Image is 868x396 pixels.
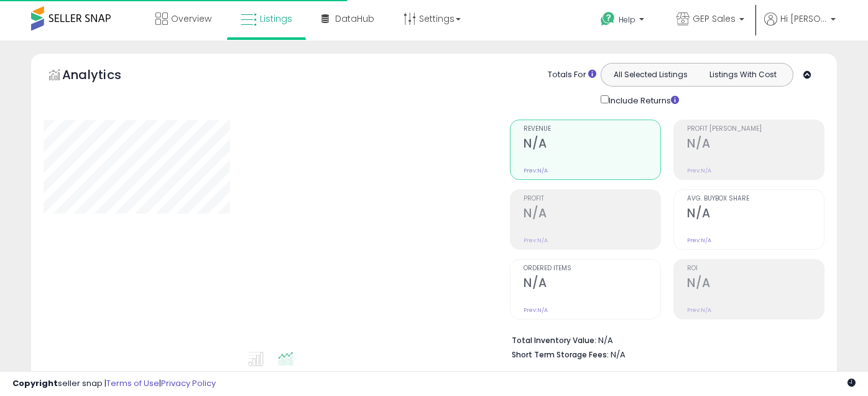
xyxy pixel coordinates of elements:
a: Hi [PERSON_NAME] [764,12,836,40]
button: All Selected Listings [604,67,697,83]
b: Short Term Storage Fees: [512,349,609,360]
button: Listings With Cost [696,67,789,83]
span: Avg. Buybox Share [687,196,824,202]
span: Profit [PERSON_NAME] [687,126,824,133]
small: Prev: N/A [524,167,548,174]
h2: N/A [524,276,660,293]
span: Overview [171,12,211,25]
span: Profit [524,196,660,202]
small: Prev: N/A [687,167,711,174]
i: Get Help [600,11,616,27]
span: Hi [PERSON_NAME] [780,12,827,25]
a: Privacy Policy [161,377,216,389]
li: N/A [512,332,815,347]
small: Prev: N/A [687,306,711,314]
a: Help [591,2,657,40]
span: Listings [260,12,292,25]
h2: N/A [687,276,824,293]
a: Terms of Use [106,377,159,389]
span: Ordered Items [524,265,660,272]
span: Help [619,14,635,25]
h2: N/A [524,136,660,153]
h2: N/A [687,206,824,223]
h2: N/A [687,136,824,153]
div: seller snap | | [12,378,216,390]
h2: N/A [524,206,660,223]
h5: Analytics [62,66,145,87]
span: GEP Sales [693,12,736,25]
b: Total Inventory Value: [512,335,596,346]
div: Include Returns [591,93,694,107]
span: N/A [611,349,626,361]
span: DataHub [335,12,374,25]
small: Prev: N/A [687,237,711,244]
div: Totals For [548,69,596,81]
span: Revenue [524,126,660,133]
strong: Copyright [12,377,58,389]
span: ROI [687,265,824,272]
small: Prev: N/A [524,237,548,244]
small: Prev: N/A [524,306,548,314]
